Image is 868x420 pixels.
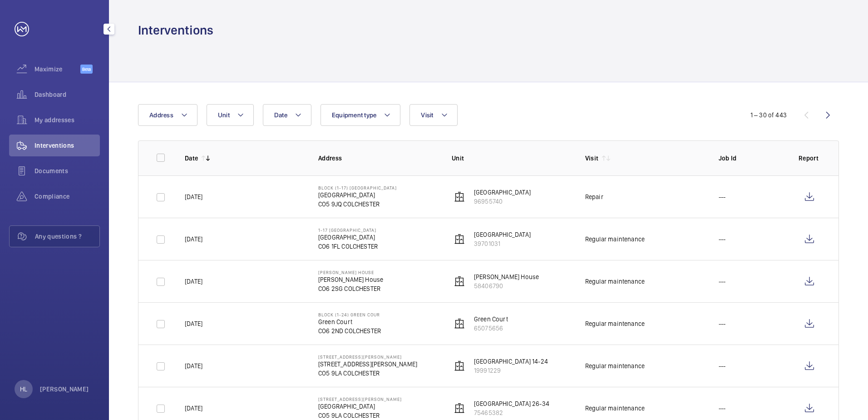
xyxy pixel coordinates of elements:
span: My addresses [35,115,100,125]
p: Date [185,154,198,163]
p: CO5 9LA COLCHESTER [318,369,417,378]
p: Block (1-17) [GEOGRAPHIC_DATA] [318,185,397,190]
p: [DATE] [185,235,202,244]
p: 75465382 [474,408,549,417]
p: [STREET_ADDRESS][PERSON_NAME] [318,354,417,360]
p: Unit [452,154,571,163]
p: [GEOGRAPHIC_DATA] [474,230,531,239]
img: elevator.svg [454,403,465,414]
button: Visit [409,104,457,126]
span: Unit [218,111,230,119]
span: Address [149,111,173,119]
button: Equipment type [321,104,401,126]
p: Green Court [318,317,381,326]
div: 1 – 30 of 443 [750,110,787,120]
img: elevator.svg [454,191,465,202]
p: CO6 1FL COLCHESTER [318,242,378,251]
img: elevator.svg [454,276,465,287]
p: HL [20,385,27,394]
p: Block (1-24) Green Cour [318,312,381,317]
p: --- [719,361,726,370]
div: Repair [585,192,603,201]
button: Date [263,104,311,126]
div: Regular maintenance [585,361,645,370]
p: Report [799,154,820,163]
span: Date [274,111,287,119]
img: elevator.svg [454,360,465,371]
p: [STREET_ADDRESS][PERSON_NAME] [318,360,417,369]
p: Job Id [719,154,784,163]
p: Visit [585,154,599,163]
p: [GEOGRAPHIC_DATA] [318,402,402,411]
button: Address [138,104,197,126]
p: [GEOGRAPHIC_DATA] [474,188,531,197]
span: Beta [80,65,93,74]
p: CO6 2ND COLCHESTER [318,326,381,335]
button: Unit [207,104,254,126]
img: elevator.svg [454,234,465,245]
p: 58406790 [474,281,539,290]
p: --- [719,235,726,244]
p: --- [719,192,726,201]
div: Regular maintenance [585,235,645,244]
span: Visit [421,111,433,119]
p: CO5 9LA COLCHESTER [318,411,402,420]
p: Green Court [474,315,508,324]
p: CO5 9JQ COLCHESTER [318,200,397,209]
span: Dashboard [35,90,100,99]
p: [GEOGRAPHIC_DATA] 26-34 [474,399,549,408]
p: 96955740 [474,197,531,206]
img: elevator.svg [454,318,465,329]
p: --- [719,404,726,413]
p: --- [719,319,726,328]
div: Regular maintenance [585,404,645,413]
p: 65075656 [474,324,508,333]
h1: Interventions [138,22,213,39]
p: [DATE] [185,192,202,201]
p: [DATE] [185,277,202,286]
p: [PERSON_NAME] House [318,275,383,284]
p: Address [318,154,437,163]
p: [STREET_ADDRESS][PERSON_NAME] [318,396,402,402]
p: [GEOGRAPHIC_DATA] 14-24 [474,357,548,366]
p: [GEOGRAPHIC_DATA] [318,190,397,200]
div: Regular maintenance [585,319,645,328]
p: [DATE] [185,404,202,413]
span: Any questions ? [35,232,99,241]
p: CO6 2SG COLCHESTER [318,284,383,293]
p: 19991229 [474,366,548,375]
p: [PERSON_NAME] House [474,272,539,281]
p: [PERSON_NAME] [40,385,89,394]
p: [GEOGRAPHIC_DATA] [318,233,378,242]
p: [PERSON_NAME] House [318,270,383,275]
span: Maximize [35,65,80,74]
p: 1-17 [GEOGRAPHIC_DATA] [318,227,378,233]
p: [DATE] [185,319,202,328]
p: [DATE] [185,361,202,370]
span: Compliance [35,192,100,201]
div: Regular maintenance [585,277,645,286]
span: Interventions [35,141,100,150]
span: Equipment type [332,111,377,119]
p: --- [719,277,726,286]
p: 39701031 [474,239,531,248]
span: Documents [35,166,100,175]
